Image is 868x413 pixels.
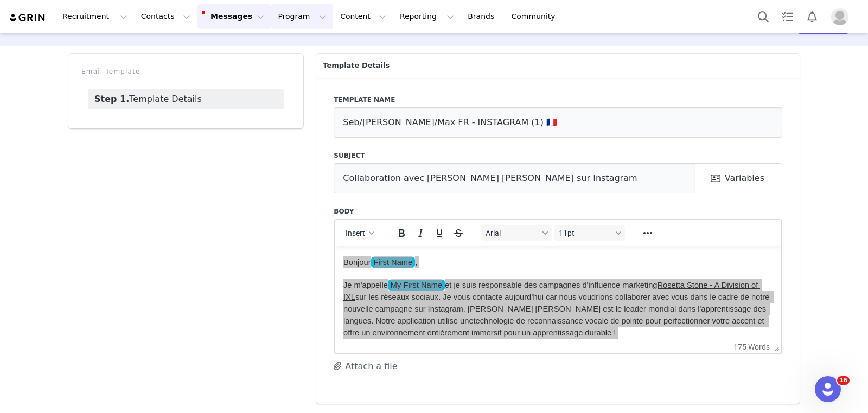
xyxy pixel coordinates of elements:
button: Bold [392,225,411,241]
p: Template Details [316,54,800,78]
span: Insert [346,229,366,237]
button: Insert [341,225,379,241]
label: Body [334,206,782,216]
span: Bonjour , [9,11,82,22]
button: Program [271,4,333,29]
button: Fonts [481,225,552,241]
input: Name your template [334,107,782,138]
p: Email Template [81,67,290,76]
strong: Step 1. [94,94,129,104]
span: Je m'appelle et je suis responsable des campagnes d'influence marketing [9,34,323,45]
button: Reporting [393,4,461,29]
button: Messages [197,4,271,29]
iframe: Intercom live chat [815,376,841,402]
body: Rich Text Area. Press ALT-0 for help. [9,11,438,243]
a: Community [505,4,567,29]
button: Profile [825,8,859,25]
a: Brands [461,4,504,29]
button: Strikethrough [449,225,468,241]
button: Underline [430,225,449,241]
a: Template Details [88,89,284,109]
label: Subject [334,151,782,160]
span: sur les réseaux sociaux. Je vous contacte aujourd’hui car nous voudrions collaborer avec vous dan... [9,47,437,80]
a: Tasks [776,4,800,29]
span: My First Name [53,34,110,45]
button: Contacts [135,4,197,29]
button: Recruitment [56,4,134,29]
span: First Name [36,11,81,22]
div: Press the Up and Down arrow keys to resize the editor. [770,340,781,353]
button: Italic [411,225,430,241]
button: Variables [695,163,782,193]
img: placeholder-profile.jpg [831,8,848,25]
label: Template name [334,95,782,105]
input: Add a subject line [334,163,695,193]
button: 175 words [733,343,770,351]
img: grin logo [9,12,47,23]
button: Notifications [800,4,824,29]
span: 16 [837,376,850,385]
button: Attach a file [334,359,397,373]
button: Reveal or hide additional toolbar items [639,225,657,241]
button: Font sizes [554,225,625,241]
span: technologie de reconnaissance vocale de pointe pour perfectionner votre accent et offre un enviro... [9,71,432,92]
span: Arial [486,229,539,237]
iframe: Rich Text Area [335,246,781,340]
button: Search [751,4,775,29]
span: 11pt [559,229,612,237]
button: Content [334,4,393,29]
